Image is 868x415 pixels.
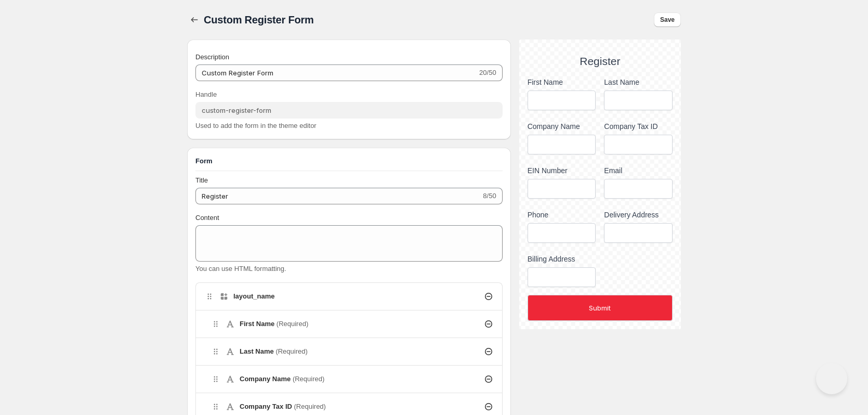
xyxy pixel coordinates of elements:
label: Phone [528,210,596,221]
h4: Last Name [240,346,308,357]
span: Save [660,16,675,24]
label: Delivery Address [604,210,673,221]
button: Submit [528,295,673,321]
input: Private internal description [195,64,477,81]
span: Content [195,214,219,222]
span: (Required) [275,347,307,355]
div: Email [604,165,673,176]
span: Used to add the form in the theme editor [195,122,317,129]
span: Handle [195,90,217,98]
iframe: Help Scout Beacon - Open [816,363,847,394]
span: Title [195,176,208,184]
span: Description [195,53,229,61]
span: (Required) [294,403,326,410]
h2: Register [528,55,673,68]
button: Save [654,12,681,27]
label: Billing Address [528,254,596,265]
label: Last Name [604,77,673,88]
label: Company Name [528,121,596,132]
label: EIN Number [528,165,596,176]
span: (Required) [293,375,324,383]
h4: Company Name [240,374,324,384]
span: You can use HTML formatting. [195,265,286,273]
span: (Required) [277,320,308,328]
h4: Company Tax ID [240,401,326,412]
label: Company Tax ID [604,121,673,132]
label: First Name [528,77,596,88]
h4: First Name [240,319,308,329]
h3: Form [195,156,503,166]
span: Custom Register Form [204,14,314,25]
h4: layout_name [233,291,274,302]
